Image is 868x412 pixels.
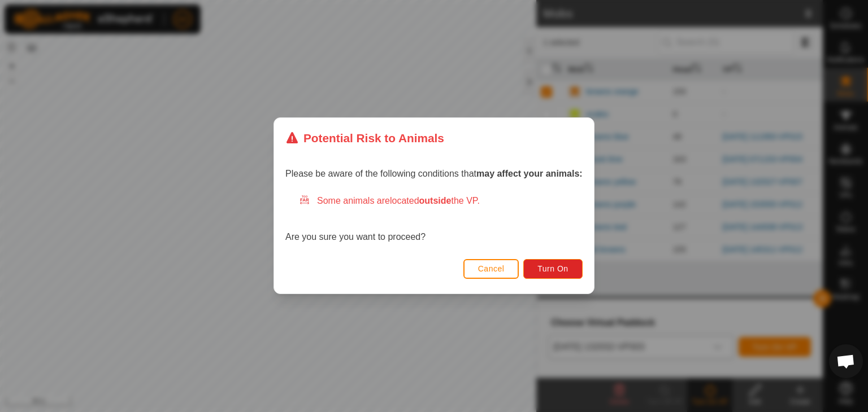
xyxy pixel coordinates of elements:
[285,129,444,147] div: Potential Risk to Animals
[524,259,583,279] button: Turn On
[419,196,452,206] strong: outside
[299,195,583,208] div: Some animals are
[390,196,480,206] span: located the VP.
[285,169,583,179] span: Please be aware of the following conditions that
[829,344,863,378] div: Open chat
[538,265,568,274] span: Turn On
[285,195,583,244] div: Are you sure you want to proceed?
[478,265,505,274] span: Cancel
[476,169,583,179] strong: may affect your animals:
[463,259,519,279] button: Cancel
